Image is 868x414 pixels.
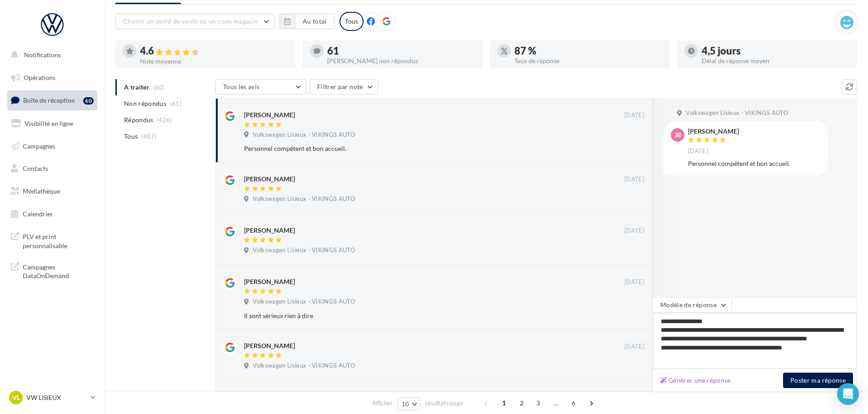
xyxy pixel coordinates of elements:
span: Volkswagen Lisieux - VIKINGS AUTO [253,195,355,203]
div: Il sont sérieux rien à dire [244,311,585,320]
span: résultats/page [425,399,463,408]
a: Médiathèque [5,182,99,201]
span: Médiathèque [23,187,60,195]
button: Notifications [5,45,95,65]
button: Au total [279,14,334,29]
span: Tous les avis [223,83,260,90]
div: [PERSON_NAME] [244,226,295,235]
a: Contacts [5,159,99,178]
button: Filtrer par note [309,79,378,95]
a: PLV et print personnalisable [5,227,99,254]
div: Open Intercom Messenger [837,383,859,405]
button: Tous les avis [215,79,306,95]
span: Non répondus [124,99,166,108]
div: 61 [327,46,475,56]
div: 4,5 jours [702,46,850,56]
div: [PERSON_NAME] [244,341,295,350]
button: Générer une réponse [657,375,734,386]
div: 60 [83,97,94,105]
div: [PERSON_NAME] [244,175,295,184]
span: [DATE] [624,343,644,351]
div: Personnel compétent et bon accueil. [688,159,821,168]
span: [DATE] [624,227,644,235]
div: Taux de réponse [514,58,663,64]
button: Au total [295,14,334,29]
span: ... [549,396,563,410]
span: Tous [124,132,138,141]
span: Calendrier [23,210,53,218]
div: Tous [339,12,364,31]
span: (426) [157,116,172,124]
span: 6 [566,396,581,410]
span: [DATE] [688,147,708,155]
span: 3 [531,396,545,410]
a: Boîte de réception60 [5,90,99,110]
span: (487) [141,133,157,140]
div: Personnel compétent et bon accueil. [244,144,585,153]
span: Répondus [124,115,154,125]
span: 2 [514,396,529,410]
button: Choisir un point de vente ou un code magasin [115,14,274,29]
span: Volkswagen Lisieux - VIKINGS AUTO [253,298,355,306]
span: Volkswagen Lisieux - VIKINGS AUTO [253,362,355,370]
span: 1 [497,396,511,410]
span: (61) [170,100,181,107]
span: JB [674,130,681,140]
span: [DATE] [624,175,644,184]
span: Volkswagen Lisieux - VIKINGS AUTO [686,109,788,117]
span: PLV et print personnalisable [23,230,94,250]
a: Campagnes [5,137,99,156]
span: [DATE] [624,278,644,286]
div: Délai de réponse moyen [702,58,850,64]
a: Calendrier [5,205,99,224]
div: 4.6 [140,46,288,56]
span: Campagnes DataOnDemand [23,261,94,280]
span: Contacts [23,165,48,172]
span: Boîte de réception [23,96,75,104]
span: 10 [402,400,409,408]
button: Poster ma réponse [783,373,853,388]
button: Modèle de réponse [653,297,732,313]
button: 10 [398,398,421,410]
span: VL [12,393,20,402]
div: 87 % [514,46,663,56]
a: Opérations [5,68,99,87]
span: Volkswagen Lisieux - VIKINGS AUTO [253,131,355,139]
a: Visibilité en ligne [5,114,99,133]
span: Campagnes [23,142,55,150]
span: Choisir un point de vente ou un code magasin [123,17,258,25]
span: Visibilité en ligne [25,120,73,127]
span: Volkswagen Lisieux - VIKINGS AUTO [253,246,355,254]
div: [PERSON_NAME] [244,110,295,120]
span: Afficher [372,399,393,408]
div: [PERSON_NAME] [244,277,295,286]
span: Notifications [24,51,61,59]
p: VW LISIEUX [26,393,87,402]
a: Campagnes DataOnDemand [5,257,99,284]
div: Note moyenne [140,58,288,65]
span: [DATE] [624,111,644,120]
div: [PERSON_NAME] [688,128,739,135]
span: Opérations [24,74,55,81]
div: [PERSON_NAME] non répondus [327,58,475,64]
a: VL VW LISIEUX [7,389,97,406]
